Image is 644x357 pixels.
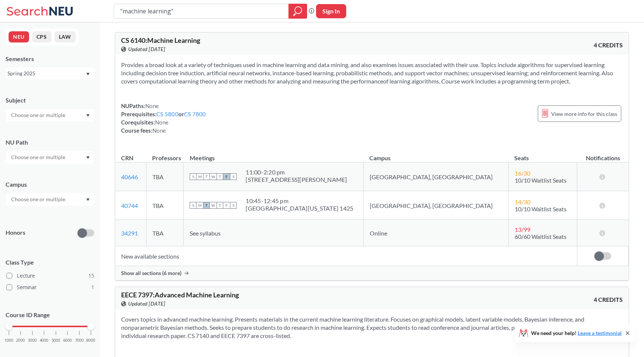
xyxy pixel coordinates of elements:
[121,270,181,277] span: Show all sections (6 more)
[7,111,70,120] input: Choose one or multiple
[196,173,203,180] span: M
[210,173,217,180] span: W
[184,146,363,162] th: Meetings
[88,272,94,280] span: 15
[86,114,90,117] svg: Dropdown arrow
[6,96,94,104] div: Subject
[217,202,223,209] span: T
[6,151,94,164] div: Dropdown arrow
[54,31,76,42] button: LAW
[246,205,353,212] div: [GEOGRAPHIC_DATA][US_STATE] 1425
[515,177,566,184] span: 10/10 Waitlist Seats
[63,338,72,342] span: 6000
[121,291,239,299] span: EECE 7397 : Advanced Machine Learning
[515,205,566,212] span: 10/10 Waitlist Seats
[293,6,302,16] svg: magnifying glass
[515,233,566,240] span: 60/60 Waitlist Seats
[121,36,200,44] span: CS 6140 : Machine Learning
[146,191,184,220] td: TBA
[121,154,133,162] div: CRN
[6,311,94,319] p: Course ID Range
[515,198,530,205] span: 14 / 30
[121,315,623,340] section: Covers topics in advanced machine learning. Presents materials in the current machine learning li...
[86,73,90,76] svg: Dropdown arrow
[32,31,51,42] button: CPS
[515,170,530,177] span: 16 / 30
[594,41,623,49] span: 4 CREDITS
[217,173,223,180] span: T
[6,271,94,281] label: Lecture
[190,202,196,209] span: S
[508,146,577,162] th: Seats
[75,338,84,342] span: 7000
[121,173,138,180] a: 40646
[4,338,13,342] span: 1000
[531,331,622,336] span: We need your help!
[184,111,206,117] a: CS 7800
[363,191,508,220] td: [GEOGRAPHIC_DATA], [GEOGRAPHIC_DATA]
[9,31,29,42] button: NEU
[51,338,60,342] span: 5000
[578,330,622,336] a: Leave a testimonial
[190,230,221,237] span: See syllabus
[7,69,85,78] div: Spring 2025
[7,195,70,204] input: Choose one or multiple
[121,230,138,237] a: 34291
[155,119,168,126] span: None
[6,193,94,206] div: Dropdown arrow
[223,202,230,209] span: F
[230,202,237,209] span: S
[246,168,347,176] div: 11:00 - 2:20 pm
[128,300,165,308] span: Updated [DATE]
[121,61,623,85] section: Provides a broad look at a variety of techniques used in machine learning and data mining, and al...
[6,67,94,79] div: Spring 2025Dropdown arrow
[86,198,90,201] svg: Dropdown arrow
[6,138,94,146] div: NU Path
[146,146,184,162] th: Professors
[7,153,70,162] input: Choose one or multiple
[146,162,184,191] td: TBA
[120,5,283,18] input: Class, professor, course number, "phrase"
[86,338,95,342] span: 8000
[203,173,210,180] span: T
[246,197,353,205] div: 10:45 - 12:45 pm
[196,202,203,209] span: M
[223,173,230,180] span: F
[121,202,138,209] a: 40744
[145,102,159,109] span: None
[6,109,94,121] div: Dropdown arrow
[577,146,629,162] th: Notifications
[230,173,237,180] span: S
[157,111,179,117] a: CS 5800
[594,296,623,304] span: 4 CREDITS
[210,202,217,209] span: W
[363,162,508,191] td: [GEOGRAPHIC_DATA], [GEOGRAPHIC_DATA]
[6,282,94,292] label: Seminar
[91,283,94,291] span: 1
[6,228,25,237] p: Honors
[146,220,184,246] td: TBA
[86,156,90,159] svg: Dropdown arrow
[40,338,48,342] span: 4000
[363,146,508,162] th: Campus
[115,266,629,280] div: Show all sections (6 more)
[6,258,94,266] span: Class Type
[203,202,210,209] span: T
[363,220,508,246] td: Online
[6,180,94,189] div: Campus
[152,127,166,134] span: None
[316,4,346,18] button: Sign In
[128,45,165,53] span: Updated [DATE]
[246,176,347,183] div: [STREET_ADDRESS][PERSON_NAME]
[288,4,307,19] div: magnifying glass
[190,173,196,180] span: S
[16,338,25,342] span: 2000
[28,338,37,342] span: 3000
[6,55,94,63] div: Semesters
[121,102,206,135] div: NUPaths: Prerequisites: or Corequisites: Course fees:
[515,226,530,233] span: 13 / 99
[115,246,577,266] td: New available sections
[551,109,617,119] span: View more info for this class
